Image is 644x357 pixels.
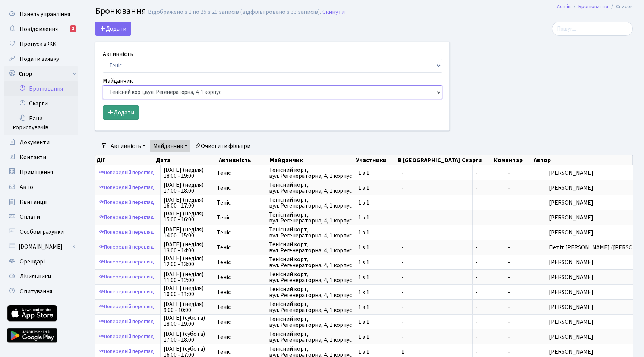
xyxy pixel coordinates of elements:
a: Квитанції [4,195,78,209]
a: Орендарі [4,254,78,269]
span: - [508,348,510,356]
span: - [508,318,510,326]
span: Теніс [217,200,263,206]
span: 1 з 1 [358,230,395,236]
span: [DATE] (неділя) 18:00 - 19:00 [164,167,211,179]
a: Бронювання [578,3,608,10]
span: 1 з 1 [358,274,395,280]
a: Майданчик [150,140,190,152]
span: Тенісний корт, вул. Регенераторна, 4, 1 корпус [269,212,352,224]
span: - [476,230,502,236]
span: Тенісний корт, вул. Регенераторна, 4, 1 корпус [269,197,352,209]
span: Тенісний корт, вул. Регенераторна, 4, 1 корпус [269,286,352,298]
span: Теніс [217,334,263,340]
span: - [401,319,469,325]
span: Подати заявку [20,55,59,63]
span: - [401,215,469,221]
a: Опитування [4,284,78,299]
a: Попередній перегляд [97,197,156,208]
button: Додати [95,22,131,36]
span: - [508,288,510,296]
a: Попередній перегляд [97,227,156,238]
span: - [476,244,502,250]
span: [DATE] (субота) 18:00 - 19:00 [164,316,211,328]
span: [DATE] (неділя) 12:00 - 13:00 [164,256,211,268]
span: Тенісний корт, вул. Регенераторна, 4, 1 корпус [269,301,352,313]
label: Активність [103,50,133,59]
span: Орендарі [20,258,45,266]
span: - [508,243,510,252]
span: Оплати [20,213,40,221]
span: - [508,214,510,222]
span: Тенісний корт, вул. Регенераторна, 4, 1 корпус [269,271,352,283]
th: Дата [155,155,218,165]
a: Попередній перегляд [97,241,156,253]
span: 1 з 1 [358,289,395,295]
span: [DATE] (неділя) 15:00 - 16:00 [164,212,211,224]
span: Тенісний корт, вул. Регенераторна, 4, 1 корпус [269,227,352,238]
span: - [508,199,510,207]
span: Теніс [217,259,263,265]
span: Контакти [20,153,46,161]
a: Попередній перегляд [97,286,156,298]
span: 1 [401,349,469,355]
a: Бронювання [4,81,78,96]
span: - [476,215,502,221]
span: [DATE] (субота) 17:00 - 18:00 [164,331,211,343]
span: - [476,170,502,176]
span: Теніс [217,185,263,191]
span: 1 з 1 [358,200,395,206]
span: [DATE] (неділя) 17:00 - 18:00 [164,182,211,194]
a: Очистити фільтри [192,140,253,152]
span: - [508,333,510,341]
span: Тенісний корт, вул. Регенераторна, 4, 1 корпус [269,182,352,194]
span: - [401,289,469,295]
span: - [508,169,510,177]
span: Документи [20,138,50,146]
button: Додати [103,105,139,120]
span: Теніс [217,215,263,221]
span: Лічильники [20,272,51,281]
th: Дії [95,155,155,165]
span: 1 з 1 [358,349,395,355]
label: Майданчик [103,76,133,85]
span: Особові рахунки [20,228,64,236]
span: - [476,200,502,206]
span: Повідомлення [20,25,58,33]
a: Спорт [4,66,78,81]
a: Пропуск в ЖК [4,37,78,51]
a: Попередній перегляд [97,301,156,313]
span: - [476,334,502,340]
span: - [508,303,510,311]
span: Панель управління [20,10,70,18]
span: Приміщення [20,168,53,176]
th: В [GEOGRAPHIC_DATA] [397,155,461,165]
span: Теніс [217,349,263,355]
span: - [401,200,469,206]
div: Відображено з 1 по 25 з 29 записів (відфільтровано з 33 записів). [148,9,321,16]
th: Автор [533,155,633,165]
a: Подати заявку [4,51,78,66]
span: 1 з 1 [358,319,395,325]
a: Попередній перегляд [97,331,156,342]
a: Admin [557,3,571,10]
span: Теніс [217,170,263,176]
a: Попередній перегляд [97,182,156,193]
span: Теніс [217,304,263,310]
span: 1 з 1 [358,259,395,265]
li: Список [608,3,633,11]
th: Скарги [461,155,493,165]
a: Приміщення [4,165,78,180]
a: Попередній перегляд [97,167,156,178]
span: Тенісний корт, вул. Регенераторна, 4, 1 корпус [269,316,352,328]
div: 1 [70,25,76,32]
span: - [401,185,469,191]
th: Коментар [493,155,533,165]
span: - [476,319,502,325]
a: Лічильники [4,269,78,284]
span: Тенісний корт, вул. Регенераторна, 4, 1 корпус [269,331,352,343]
a: Попередній перегляд [97,271,156,283]
span: - [476,185,502,191]
span: 1 з 1 [358,334,395,340]
span: Тенісний корт, вул. Регенераторна, 4, 1 корпус [269,167,352,179]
